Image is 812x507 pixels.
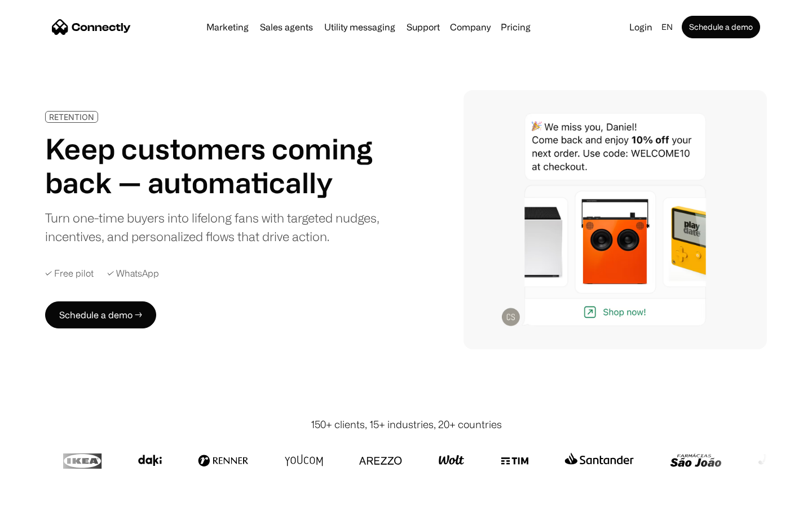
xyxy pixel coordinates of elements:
[661,19,673,35] div: en
[320,23,400,32] a: Utility messaging
[11,486,68,503] aside: Language selected: English
[45,268,94,279] div: ✓ Free pilot
[496,23,535,32] a: Pricing
[45,301,156,328] a: Schedule a demo →
[255,23,317,32] a: Sales agents
[107,268,159,279] div: ✓ WhatsApp
[23,487,68,503] ul: Language list
[45,208,388,246] div: Turn one-time buyers into lifelong fans with targeted nudges, incentives, and personalized flows ...
[682,16,760,38] a: Schedule a demo
[49,113,94,121] div: RETENTION
[311,417,502,432] div: 150+ clients, 15+ industries, 20+ countries
[202,23,253,32] a: Marketing
[625,19,657,35] a: Login
[450,19,491,35] div: Company
[45,132,388,199] h1: Keep customers coming back — automatically
[402,23,444,32] a: Support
